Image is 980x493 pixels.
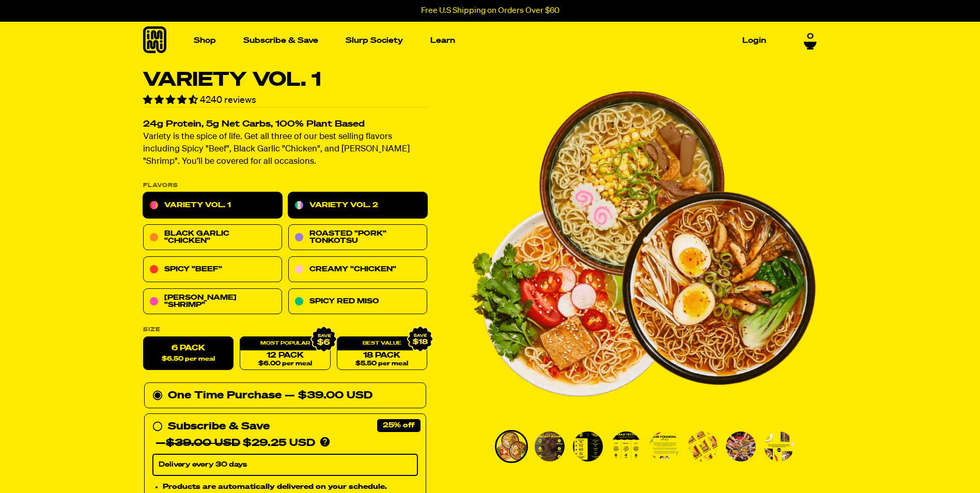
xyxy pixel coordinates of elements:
li: 1 of 8 [469,70,816,418]
a: [PERSON_NAME] "Shrimp" [143,289,282,315]
li: Go to slide 8 [763,430,796,463]
a: Roasted "Pork" Tonkotsu [288,225,427,251]
a: Variety Vol. 2 [288,193,427,219]
div: PDP main carousel [469,70,816,418]
label: 6 Pack [143,337,234,371]
img: Variety Vol. 1 [688,432,718,461]
span: 4.55 stars [143,96,200,105]
span: 0 [807,30,814,39]
a: Black Garlic "Chicken" [143,225,282,251]
span: $5.50 per meal [355,361,408,367]
img: Variety Vol. 1 [573,432,603,461]
a: Spicy Red Miso [288,289,427,315]
span: $6.50 per meal [162,356,215,363]
img: Variety Vol. 1 [611,432,641,461]
p: Free U.S Shipping on Orders Over $60 [421,6,559,16]
iframe: Marketing Popup [5,445,109,488]
li: Products are automatically delivered on your schedule. [163,481,418,492]
span: $6.00 per meal [258,361,312,367]
nav: Main navigation [190,22,770,59]
del: $39.00 USD [166,438,240,449]
img: Variety Vol. 1 [469,70,816,418]
li: Go to slide 6 [686,430,719,463]
img: Variety Vol. 1 [726,432,756,461]
p: Variety is the spice of life. Get all three of our best selling flavors including Spicy "Beef", B... [143,131,427,168]
span: 4240 reviews [200,96,256,105]
a: Variety Vol. 1 [143,193,282,219]
li: Go to slide 7 [724,430,757,463]
a: Subscribe & Save [239,33,322,49]
a: Shop [190,33,220,49]
h1: Variety Vol. 1 [143,70,427,90]
a: Login [738,33,770,49]
img: Variety Vol. 1 [496,432,526,461]
a: 12 Pack$6.00 per meal [240,337,330,371]
div: One Time Purchase [152,388,418,404]
a: Slurp Society [341,33,407,49]
h2: 24g Protein, 5g Net Carbs, 100% Plant Based [143,120,427,129]
img: Variety Vol. 1 [649,432,679,461]
img: Variety Vol. 1 [535,432,565,461]
a: Creamy "Chicken" [288,257,427,283]
div: Subscribe & Save [168,419,270,435]
div: — $29.25 USD [155,435,315,452]
label: Size [143,327,427,333]
a: Learn [426,33,459,49]
a: Spicy "Beef" [143,257,282,283]
li: Go to slide 4 [610,430,643,463]
select: Subscribe & Save —$39.00 USD$29.25 USD Products are automatically delivered on your schedule. No ... [152,454,418,476]
div: — $39.00 USD [285,388,372,404]
a: 0 [804,30,817,48]
li: Go to slide 2 [533,430,566,463]
li: Go to slide 1 [495,430,528,463]
a: 18 Pack$5.50 per meal [336,337,427,371]
img: Variety Vol. 1 [764,432,794,461]
p: Flavors [143,183,427,189]
div: PDP main carousel thumbnails [469,430,816,463]
li: Go to slide 3 [571,430,604,463]
li: Go to slide 5 [648,430,681,463]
